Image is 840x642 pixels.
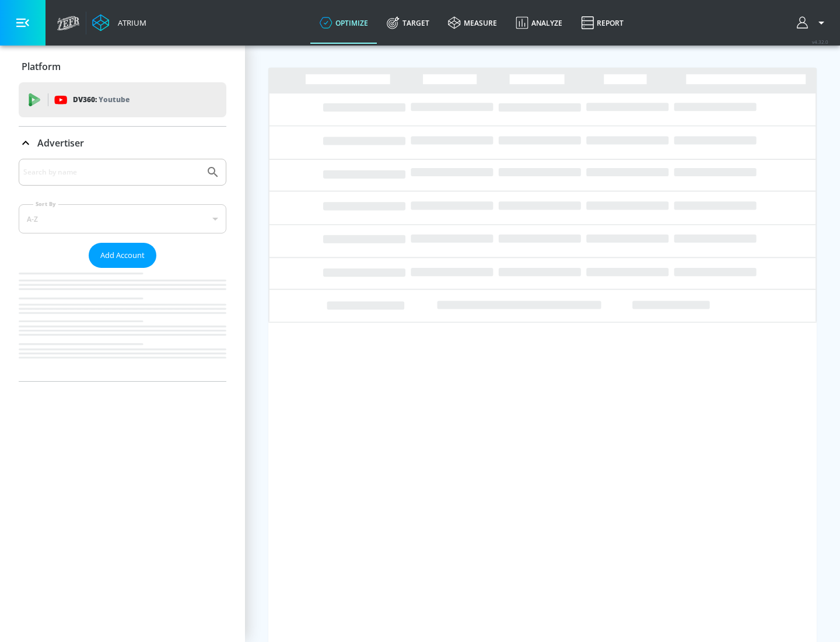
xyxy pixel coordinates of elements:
div: DV360: Youtube [19,82,226,117]
label: Sort By [33,200,58,208]
a: measure [439,2,506,44]
div: A-Z [19,204,226,233]
a: Analyze [506,2,572,44]
a: Report [572,2,633,44]
nav: list of Advertiser [19,268,226,381]
p: Youtube [99,93,129,106]
p: DV360: [73,93,129,106]
div: Advertiser [19,127,226,159]
button: Add Account [89,243,156,268]
a: optimize [310,2,377,44]
div: Atrium [113,18,146,28]
p: Platform [22,60,61,73]
a: Atrium [92,14,146,32]
div: Advertiser [19,159,226,381]
span: Add Account [100,249,145,262]
div: Platform [19,50,226,83]
input: Search by name [23,165,200,180]
span: v 4.32.0 [812,39,828,45]
a: Target [377,2,439,44]
p: Advertiser [37,137,84,149]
